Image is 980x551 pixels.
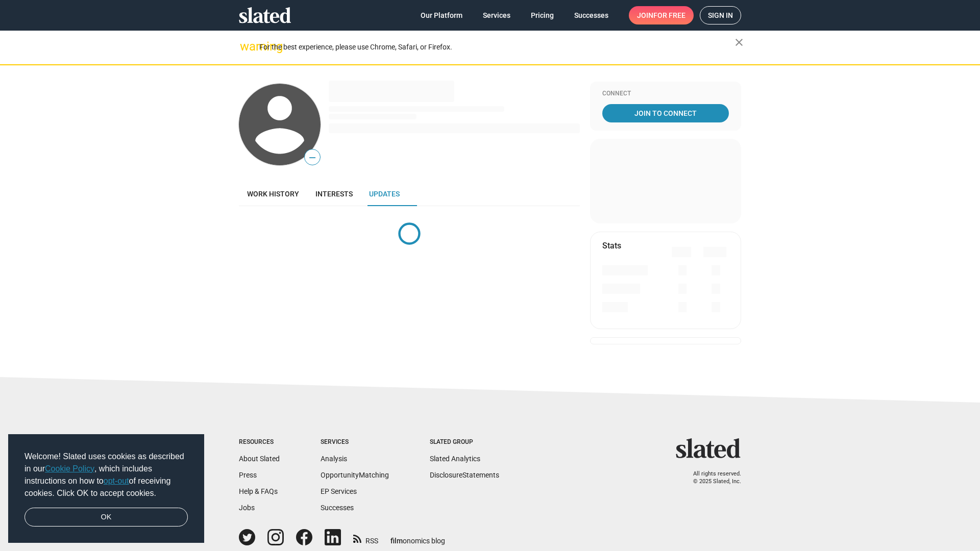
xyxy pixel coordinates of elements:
a: Help & FAQs [239,487,278,495]
a: EP Services [321,487,357,495]
a: opt-out [104,477,129,485]
a: filmonomics blog [390,528,445,546]
div: Resources [239,438,280,446]
span: — [305,151,320,164]
a: Analysis [321,455,347,463]
span: Sign in [708,7,733,24]
a: Successes [321,504,354,512]
div: Connect [602,90,729,98]
span: Interests [315,190,353,198]
div: Slated Group [430,438,499,446]
span: Pricing [531,6,554,24]
a: Sign in [700,6,741,24]
a: dismiss cookie message [24,508,188,527]
span: Successes [574,6,608,24]
mat-icon: warning [240,40,252,53]
a: Join To Connect [602,104,729,122]
a: Jobs [239,504,255,512]
span: Our Platform [421,6,462,24]
span: for free [653,6,685,24]
a: Slated Analytics [430,455,480,463]
div: For the best experience, please use Chrome, Safari, or Firefox. [259,40,735,54]
div: cookieconsent [8,434,204,543]
span: Welcome! Slated uses cookies as described in our , which includes instructions on how to of recei... [24,450,188,499]
a: Interests [307,182,361,206]
a: Successes [566,6,617,24]
a: Joinfor free [629,6,694,24]
p: All rights reserved. © 2025 Slated, Inc. [682,470,741,485]
span: Join [637,6,685,24]
span: Join To Connect [604,104,727,122]
span: film [390,537,403,545]
a: Updates [361,182,408,206]
span: Work history [247,190,299,198]
span: Services [483,6,510,24]
mat-icon: close [733,36,745,48]
a: Cookie Policy [45,464,94,473]
a: Press [239,471,257,479]
a: About Slated [239,455,280,463]
a: Our Platform [412,6,471,24]
a: RSS [353,530,378,546]
div: Services [321,438,389,446]
span: Updates [369,190,400,198]
a: Work history [239,182,307,206]
mat-card-title: Stats [602,240,621,251]
a: Services [475,6,519,24]
a: OpportunityMatching [321,471,389,479]
a: DisclosureStatements [430,471,499,479]
a: Pricing [523,6,562,24]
